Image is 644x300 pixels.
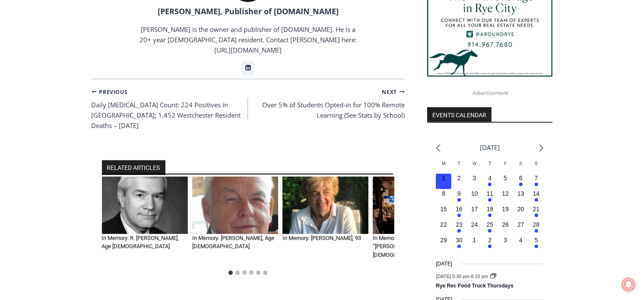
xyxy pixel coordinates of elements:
[529,220,544,236] button: 28 Has events
[467,220,482,236] button: 24
[513,189,529,205] button: 13
[226,86,400,105] span: Intern @ [DOMAIN_NAME]
[92,86,248,131] a: PreviousDaily [MEDICAL_DATA] Count: 224 Positives in [GEOGRAPHIC_DATA]; 1,452 Westchester Residen...
[535,229,538,233] em: Has events
[192,177,278,266] div: 2 of 6
[513,205,529,220] button: 20
[529,174,544,189] button: 7 Has events
[529,205,544,220] button: 21 Has events
[535,198,538,202] em: Has events
[513,220,529,236] button: 27
[282,177,368,266] div: 3 of 6
[482,174,498,189] button: 4 Has events
[256,271,260,275] button: Go to slide 5
[442,161,445,166] span: M
[513,236,529,251] button: 4
[529,236,544,251] button: 5 Has events
[539,144,544,152] a: Next month
[504,175,507,181] time: 5
[92,88,128,96] small: Previous
[519,161,522,166] span: S
[513,160,529,174] div: Saturday
[488,183,492,186] em: Has events
[467,189,482,205] button: 10
[471,274,488,279] span: 8:15 pm
[498,205,513,220] button: 19
[535,183,538,186] em: Has events
[467,236,482,251] button: 1
[471,221,478,228] time: 24
[0,87,87,107] a: Open Tues. - Sun. [PHONE_NUMBER]
[436,189,451,205] button: 8
[436,274,469,279] span: [DATE] 5:30 pm
[263,271,267,275] button: Go to slide 6
[517,221,524,228] time: 27
[489,161,491,166] span: T
[502,206,509,212] time: 19
[480,142,500,153] li: [DATE]
[473,175,476,181] time: 3
[208,84,419,107] a: Intern @ [DOMAIN_NAME]
[451,174,467,189] button: 2
[436,260,452,268] time: [DATE]
[192,177,278,234] img: Obituary - William Arthur Ferris
[529,160,544,174] div: Sunday
[482,189,498,205] button: 11 Has events
[487,221,494,228] time: 25
[158,6,339,16] a: [PERSON_NAME], Publisher of [DOMAIN_NAME]
[504,161,507,166] span: F
[535,214,538,217] em: Has events
[436,220,451,236] button: 22
[440,221,447,228] time: 22
[467,174,482,189] button: 3
[482,160,498,174] div: Thursday
[498,189,513,205] button: 12
[442,175,445,181] time: 1
[488,245,492,248] em: Has events
[451,205,467,220] button: 16 Has events
[535,175,538,181] time: 7
[102,160,165,175] h2: RELATED ARTICLES
[517,190,524,197] time: 13
[102,177,188,234] a: Obituary - R. Peter Toohy
[436,205,451,220] button: 15
[456,206,463,212] time: 16
[436,144,441,152] a: Previous month
[488,198,492,202] em: Has events
[467,160,482,174] div: Wednesday
[535,237,538,244] time: 5
[463,89,516,97] span: Advertisement
[482,236,498,251] button: 2 Has events
[458,161,460,166] span: T
[440,206,447,212] time: 15
[457,198,461,202] em: Has events
[436,274,489,279] time: -
[242,271,247,275] button: Go to slide 3
[436,174,451,189] button: 1
[451,189,467,205] button: 9 Has events
[488,237,492,244] time: 2
[102,177,188,266] div: 1 of 6
[488,175,492,181] time: 4
[249,271,254,275] button: Go to slide 4
[138,24,358,55] p: [PERSON_NAME] is the owner and publisher of [DOMAIN_NAME]. He is a 20+ year [DEMOGRAPHIC_DATA] re...
[513,174,529,189] button: 6 Has events
[436,160,451,174] div: Monday
[502,190,509,197] time: 12
[457,214,461,217] em: Has events
[519,237,523,244] time: 4
[504,237,507,244] time: 3
[235,271,240,275] button: Go to slide 2
[457,245,461,248] em: Has events
[89,54,123,103] div: "Chef [PERSON_NAME] omakase menu is nirvana for lovers of great Japanese food."
[467,205,482,220] button: 17
[436,236,451,251] button: 29
[451,220,467,236] button: 23 Has events
[218,0,408,84] div: Apply Now <> summer and RHS senior internships available
[282,235,361,241] a: In Memory: [PERSON_NAME], 93
[282,177,368,234] img: Obituary - Marcelyn Crozier Gordon
[498,220,513,236] button: 26
[487,190,494,197] time: 11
